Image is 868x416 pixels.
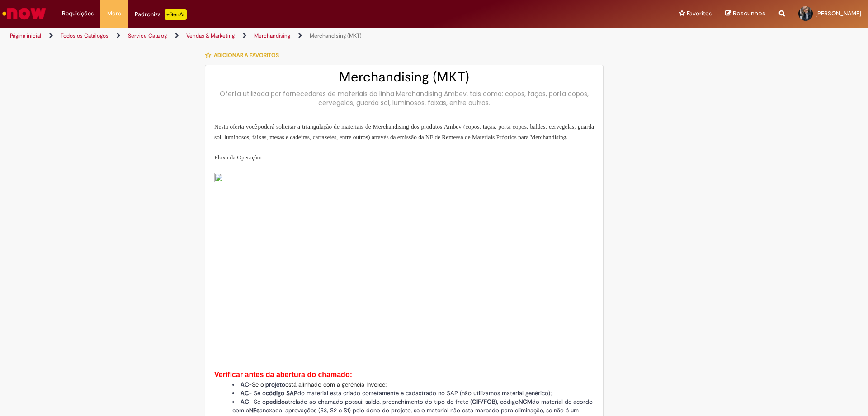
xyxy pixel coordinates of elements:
span: Se o [252,381,264,388]
a: Vendas & Marketing [186,32,235,39]
div: Padroniza [135,9,187,20]
strong: CIF/FOB [472,398,495,406]
span: [PERSON_NAME] [816,10,861,17]
div: Oferta utilizada por fornecedores de materiais da linha Merchandising Ambev, tais como: copos, ta... [214,89,594,107]
span: Adicionar a Favoritos [214,52,279,59]
a: Merchandising (MKT) [310,32,362,39]
a: Todos os Catálogos [61,32,108,39]
strong: NFe [249,406,259,414]
span: Requisições [62,9,94,18]
strong: SAP [286,389,297,397]
button: Adicionar a Favoritos [205,46,284,65]
strong: AC [241,398,249,406]
a: Rascunhos [725,10,765,18]
a: Página inicial [10,32,41,39]
p: +GenAi [165,9,187,20]
span: Favoritos [687,9,712,18]
img: sys_attachment.do [214,173,594,359]
strong: AC [241,381,249,388]
strong: pedido [266,398,285,406]
span: - Se o do material está criado corretamente e cadastrado no SAP (não utilizamos material genérico); [241,389,552,397]
span: - [241,381,387,388]
span: Rascunhos [733,9,765,18]
span: está alinhado com a gerência Invoice; [285,381,387,388]
a: Merchandising [254,32,290,39]
img: ServiceNow [1,5,47,23]
h2: Merchandising (MKT) [214,70,594,85]
ul: Trilhas de página [7,28,572,44]
span: Fluxo da Operação: [214,154,262,161]
strong: NCM [519,398,532,406]
strong: código [266,389,284,397]
strong: projeto [265,381,285,388]
strong: AC [241,389,249,397]
span: Nesta oferta você poderá solicitar a triangulação de materiais de Merchandising dos produtos Ambe... [214,123,594,140]
span: More [107,9,121,18]
a: Service Catalog [128,32,167,39]
span: Verificar antes da abertura do chamado: [214,371,352,378]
